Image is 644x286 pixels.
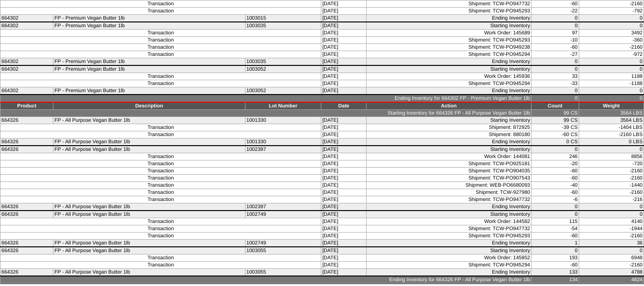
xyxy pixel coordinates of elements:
td: FP - All Purpose Vegan Butter 1lb [53,138,245,146]
td: Work Order: 145689 [367,30,532,37]
td: 1188 [579,73,644,80]
td: 664302 [0,87,53,95]
td: Shipment: TCW-PO925181 [367,160,532,168]
td: 0 [579,146,644,153]
td: 664326 [0,203,53,211]
td: [DATE] [321,37,367,44]
td: -33 [532,80,579,87]
td: 0 [532,58,579,66]
td: Shipment: 880180 [367,131,532,138]
td: [DATE] [321,117,367,124]
td: -60 [532,262,579,269]
td: Starting Inventory [367,65,532,73]
td: 36 [579,240,644,247]
td: 664302 [0,15,53,22]
td: Description [53,102,245,110]
td: -1188 [579,80,644,87]
td: Transaction [0,218,321,225]
td: Transaction [0,37,321,44]
td: [DATE] [321,233,367,240]
td: -60 [532,0,579,8]
td: Shipment: TCW-PO947732 [367,0,532,8]
td: 664326 [0,247,53,254]
td: FP - All Purpose Vegan Butter 1lb [53,203,245,211]
td: Shipment: WEB-PO6680093 [367,182,532,189]
td: [DATE] [321,182,367,189]
td: 4824 [579,276,644,284]
td: [DATE] [321,168,367,175]
td: Transaction [0,189,321,196]
td: 664302 [0,65,53,73]
td: FP - Premium Vegan Butter 1lb [53,15,245,22]
td: 1 [532,240,579,247]
td: -792 [579,8,644,15]
td: Transaction [0,8,321,15]
td: [DATE] [321,30,367,37]
td: Shipment: TCW-PO907543 [367,175,532,182]
td: -360 [579,37,644,44]
td: [DATE] [321,189,367,196]
td: Work Order: 145936 [367,73,532,80]
td: Ending Inventory [367,240,532,247]
td: Ending Inventory [367,138,532,146]
td: FP - Premium Vegan Butter 1lb [53,22,245,30]
td: 0 [579,15,644,22]
td: Ending Inventory for 664302 FP - Premium Vegan Butter 1lb [0,95,532,102]
td: 99 CS [532,110,579,117]
td: -54 [532,225,579,233]
td: 0 [532,211,579,218]
td: -60 [532,44,579,51]
td: Shipment: TCW-PO904035 [367,168,532,175]
td: 1003035 [245,22,321,30]
td: [DATE] [321,160,367,168]
td: FP - All Purpose Vegan Butter 1lb [53,211,245,218]
td: Ending Inventory [367,15,532,22]
td: Transaction [0,225,321,233]
td: -2160 LBS [579,131,644,138]
td: 3564 LBS [579,110,644,117]
td: Ending Inventory [367,87,532,95]
td: Transaction [0,131,321,138]
td: Work Order: 145852 [367,254,532,262]
td: [DATE] [321,65,367,73]
td: Shipment: TCW-PO945294 [367,262,532,269]
td: Shipment: TCW-PO945294 [367,80,532,87]
td: Ending Inventory [367,269,532,276]
td: -60 [532,168,579,175]
td: -2160 [579,0,644,8]
td: [DATE] [321,203,367,211]
td: FP - All Purpose Vegan Butter 1lb [53,117,245,124]
td: 1002749 [245,211,321,218]
td: 0 [579,65,644,73]
td: [DATE] [321,269,367,276]
td: FP - Premium Vegan Butter 1lb [53,65,245,73]
td: 0 LBS [579,138,644,146]
td: Transaction [0,196,321,203]
td: Transaction [0,30,321,37]
td: [DATE] [321,51,367,58]
td: [DATE] [321,218,367,225]
td: 1001330 [245,117,321,124]
td: [DATE] [321,58,367,66]
td: FP - All Purpose Vegan Butter 1lb [53,240,245,247]
td: Shipment: TCW-PO947732 [367,225,532,233]
td: [DATE] [321,254,367,262]
td: 664302 [0,22,53,30]
td: Shipment: TCW-927980 [367,189,532,196]
td: Transaction [0,44,321,51]
td: -22 [532,8,579,15]
td: 0 CS [532,138,579,146]
td: Shipment: TCW-PO945293 [367,37,532,44]
td: 0 [532,15,579,22]
td: 664326 [0,211,53,218]
td: FP - Premium Vegan Butter 1lb [53,58,245,66]
td: -60 [532,189,579,196]
td: Transaction [0,124,321,131]
td: Starting Inventory [367,211,532,218]
td: Lot Number [245,102,321,110]
td: Shipment: TCW-PO945294 [367,51,532,58]
td: [DATE] [321,22,367,30]
td: 1003055 [245,269,321,276]
td: 0 [532,247,579,254]
td: -2160 [579,44,644,51]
